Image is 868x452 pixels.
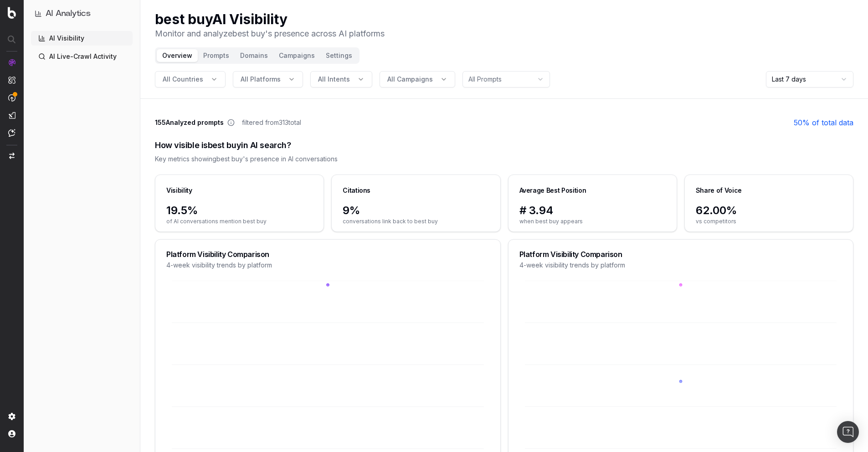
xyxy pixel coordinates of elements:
span: # 3.94 [519,203,666,218]
div: Platform Visibility Comparison [519,251,842,258]
button: Settings [320,49,358,62]
div: 4-week visibility trends by platform [519,261,842,270]
div: 4-week visibility trends by platform [166,261,489,270]
img: Activation [8,94,15,102]
img: Setting [8,413,15,420]
button: Campaigns [273,49,320,62]
span: 19.5% [166,203,313,218]
button: Prompts [198,49,235,62]
span: All Intents [318,75,350,84]
img: My account [8,430,15,437]
a: AI Visibility [31,31,133,46]
img: Studio [8,112,15,119]
span: 62.00% [696,203,842,218]
div: Citations [343,186,370,195]
div: How visible is best buy in AI search? [155,139,853,152]
div: Visibility [166,186,192,195]
span: of AI conversations mention best buy [166,218,313,225]
div: Key metrics showing best buy 's presence in AI conversations [155,154,853,164]
a: AI Live-Crawl Activity [31,49,133,64]
img: Intelligence [8,76,15,84]
span: conversations link back to best buy [343,218,489,225]
a: 50% of total data [794,117,853,128]
span: when best buy appears [519,218,666,225]
span: All Countries [163,75,203,84]
div: Share of Voice [696,186,742,195]
button: Overview [157,49,198,62]
img: Assist [8,129,15,137]
h1: best buy AI Visibility [155,11,385,27]
img: Botify logo [8,7,16,19]
button: AI Analytics [35,7,129,20]
div: Platform Visibility Comparison [166,251,489,258]
span: filtered from 313 total [242,118,301,127]
span: All Campaigns [387,75,433,84]
span: vs competitors [696,218,842,225]
span: 9% [343,203,489,218]
button: Domains [235,49,273,62]
span: All Platforms [241,75,281,84]
p: Monitor and analyze best buy 's presence across AI platforms [155,27,385,40]
h1: AI Analytics [46,7,91,20]
span: 155 Analyzed prompts [155,118,224,127]
img: Analytics [8,59,15,66]
img: Switch project [9,153,15,159]
div: Average Best Position [519,186,586,195]
div: Open Intercom Messenger [837,421,859,443]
